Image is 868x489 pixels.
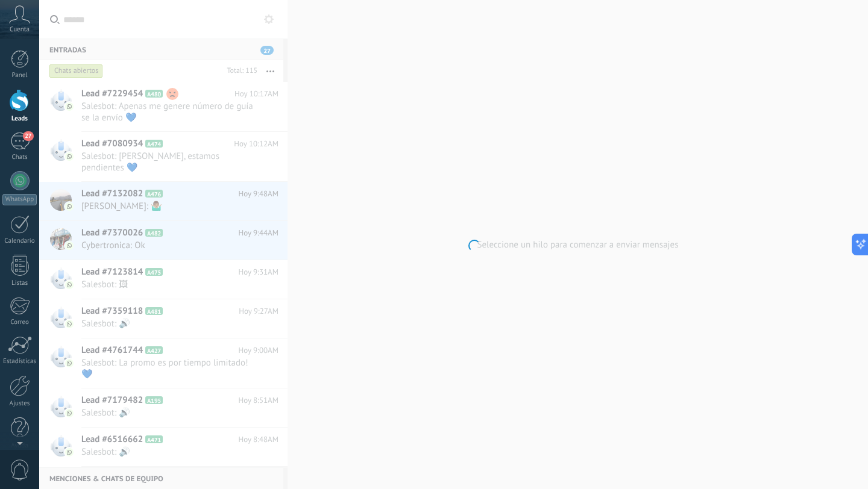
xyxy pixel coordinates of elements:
div: Leads [2,115,37,123]
span: 27 [23,131,33,141]
div: Estadísticas [2,358,37,366]
div: WhatsApp [2,194,37,205]
div: Listas [2,279,37,287]
span: Cuenta [10,26,30,34]
div: Correo [2,319,37,326]
div: Calendario [2,237,37,245]
div: Chats [2,154,37,161]
div: Ajustes [2,400,37,408]
div: Panel [2,72,37,79]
